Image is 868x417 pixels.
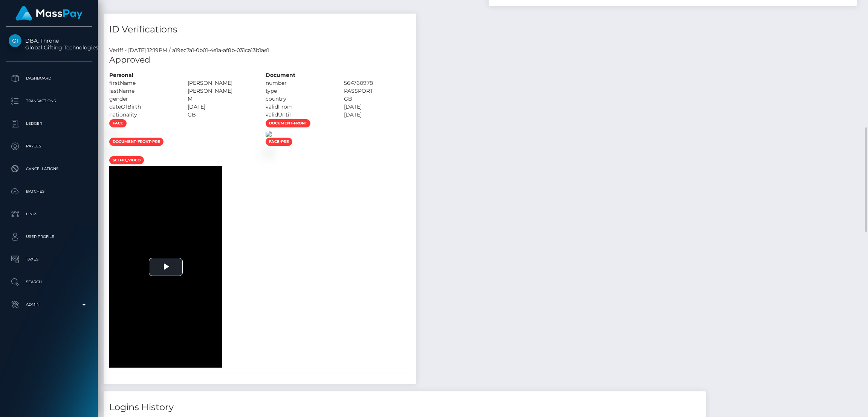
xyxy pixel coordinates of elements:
[9,299,89,310] p: Admin
[109,401,700,414] h4: Logins History
[9,34,21,47] img: Global Gifting Technologies Inc
[266,119,310,127] span: document-front
[260,87,338,95] div: type
[338,79,417,87] div: 564760978
[109,54,411,66] h5: Approved
[338,87,417,95] div: PASSPORT
[109,119,127,127] span: face
[9,118,89,129] p: Ledger
[9,208,89,220] p: Links
[9,95,89,107] p: Transactions
[104,79,182,87] div: firstName
[109,72,133,78] strong: Personal
[104,46,416,54] div: Veriff - [DATE] 12:19PM / a19ec7a1-0b01-4e1a-af8b-031ca13b1ae1
[9,254,89,265] p: Taxes
[260,79,338,87] div: number
[6,37,92,51] span: DBA: Throne Global Gifting Technologies Inc
[260,95,338,103] div: country
[338,111,417,119] div: [DATE]
[104,111,182,119] div: nationality
[6,273,92,291] a: Search
[6,295,92,314] a: Admin
[6,205,92,224] a: Links
[109,156,144,164] span: selfid_video
[109,138,164,146] span: document-front-pre
[6,92,92,110] a: Transactions
[260,103,338,111] div: validFrom
[266,72,295,78] strong: Document
[9,141,89,152] p: Payees
[266,138,292,146] span: face-pre
[9,231,89,242] p: User Profile
[182,87,260,95] div: [PERSON_NAME]
[6,227,92,246] a: User Profile
[149,258,183,276] button: Play Video
[6,250,92,269] a: Taxes
[182,95,260,103] div: M
[9,163,89,175] p: Cancellations
[15,6,83,21] img: MassPay Logo
[182,111,260,119] div: GB
[182,79,260,87] div: [PERSON_NAME]
[338,103,417,111] div: [DATE]
[266,131,272,137] img: f5b88d10-4c65-4308-8b19-4172372522ce
[9,73,89,84] p: Dashboard
[338,95,417,103] div: GB
[6,159,92,178] a: Cancellations
[9,186,89,197] p: Batches
[109,23,411,36] h4: ID Verifications
[182,103,260,111] div: [DATE]
[266,149,272,155] img: de13a50c-a29a-42c7-8473-bd9dca8f4507
[6,182,92,201] a: Batches
[104,103,182,111] div: dateOfBirth
[104,95,182,103] div: gender
[109,149,115,155] img: 6367bc2b-e1fb-41e1-884f-67f26441c50f
[260,111,338,119] div: validUntil
[6,114,92,133] a: Ledger
[6,69,92,88] a: Dashboard
[9,276,89,288] p: Search
[109,166,222,367] div: Video Player
[109,131,115,137] img: 5e42d55d-2e8d-4945-9b6d-d3f8adecd4d4
[104,87,182,95] div: lastName
[6,137,92,156] a: Payees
